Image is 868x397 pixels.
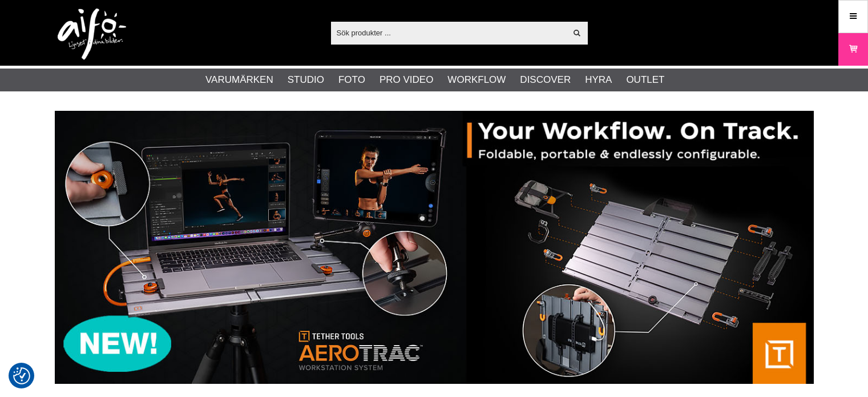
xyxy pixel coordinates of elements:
img: Annons:007 banner-header-aerotrac-1390x500.jpg [55,111,814,384]
a: Workflow [447,73,506,87]
a: Pro Video [380,73,433,87]
a: Studio [288,73,324,87]
input: Sök produkter ... [331,24,567,41]
a: Outlet [626,73,664,87]
img: Revisit consent button [13,367,30,384]
a: Discover [520,73,571,87]
a: Foto [338,73,365,87]
a: Hyra [585,73,612,87]
img: logo.png [58,9,126,60]
a: Varumärken [205,73,273,87]
button: Samtyckesinställningar [13,366,30,386]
